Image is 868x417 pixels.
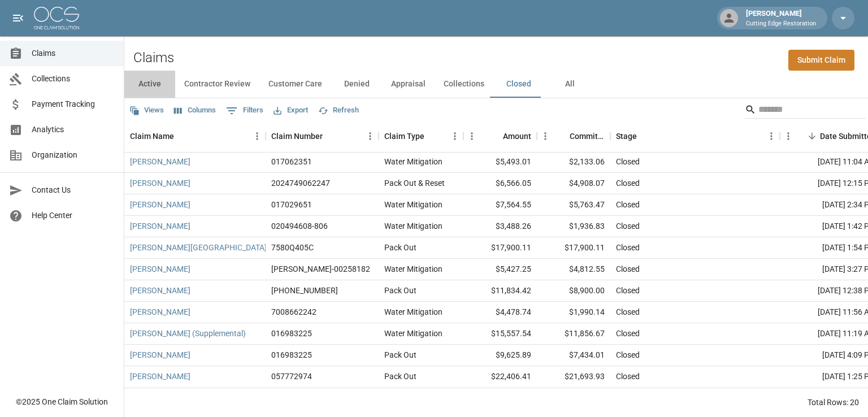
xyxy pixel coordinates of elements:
div: Closed [616,156,640,167]
div: $4,478.74 [463,302,537,323]
div: $1,936.83 [537,216,610,237]
a: [PERSON_NAME] [130,263,190,275]
button: Appraisal [382,71,435,98]
div: Pack Out [384,371,416,382]
div: Claim Type [379,120,463,152]
div: Closed [616,220,640,232]
div: 057772974 [271,371,312,382]
a: Submit Claim [788,50,854,71]
a: [PERSON_NAME] (Supplemental) [130,328,246,339]
div: Amount [503,120,531,152]
div: Pack Out [384,285,416,296]
div: Water Mitigation [384,306,442,318]
div: Closed [616,306,640,318]
div: $4,812.55 [537,259,610,280]
button: Sort [174,128,190,144]
button: Sort [637,128,653,144]
button: Menu [763,128,780,145]
div: Closed [616,199,640,210]
div: Water Mitigation [384,156,442,167]
div: Claim Number [271,120,323,152]
div: Claim Number [266,120,379,152]
div: Closed [616,328,640,339]
button: open drawer [7,7,29,29]
div: Total Rows: 20 [808,397,859,408]
div: 01-008-370191 [271,285,338,296]
div: Amount [463,120,537,152]
div: Closed [616,242,640,253]
button: Refresh [315,102,362,119]
a: [PERSON_NAME] [130,177,190,189]
div: Committed Amount [537,120,610,152]
div: Pack Out & Reset [384,177,445,189]
button: Sort [323,128,338,144]
button: Closed [493,71,544,98]
p: Cutting Edge Restoration [746,19,816,29]
h2: Claims [133,50,174,66]
div: $2,133.06 [537,151,610,173]
div: $17,900.11 [537,237,610,259]
div: CAHO-00258182 [271,263,370,275]
button: All [544,71,595,98]
div: [PERSON_NAME] [741,8,821,28]
button: Customer Care [259,71,331,98]
span: Payment Tracking [32,98,115,110]
a: [PERSON_NAME] [130,306,190,318]
span: Organization [32,149,115,161]
div: Claim Name [124,120,266,152]
div: Pack Out [384,242,416,253]
button: Collections [435,71,493,98]
div: Water Mitigation [384,199,442,210]
button: Sort [804,128,820,144]
button: Sort [487,128,503,144]
div: Closed [616,371,640,382]
div: Claim Name [130,120,174,152]
div: Claim Type [384,120,424,152]
button: Menu [537,128,554,145]
div: Stage [616,120,637,152]
div: $7,434.01 [537,345,610,366]
div: $5,763.47 [537,194,610,216]
div: $15,557.54 [463,323,537,345]
div: $5,427.25 [463,259,537,280]
div: 020494608-806 [271,220,328,232]
img: ocs-logo-white-transparent.png [34,7,79,29]
span: Collections [32,73,115,85]
div: 016983225 [271,328,312,339]
button: Sort [424,128,440,144]
button: Menu [446,128,463,145]
div: $3,488.26 [463,216,537,237]
a: [PERSON_NAME] [130,220,190,232]
button: Active [124,71,175,98]
div: Closed [616,285,640,296]
div: Search [745,101,866,121]
div: 7580Q405C [271,242,314,253]
a: [PERSON_NAME] [130,371,190,382]
div: $22,406.41 [463,366,537,388]
div: $11,834.42 [463,280,537,302]
button: Export [271,102,311,119]
div: Closed [616,263,640,275]
a: [PERSON_NAME][GEOGRAPHIC_DATA] [130,242,267,253]
button: Show filters [223,102,266,120]
div: 2024749062247 [271,177,330,189]
span: Claims [32,47,115,59]
div: 016983225 [271,349,312,360]
div: Committed Amount [570,120,605,152]
div: 7008662242 [271,306,316,318]
button: Sort [554,128,570,144]
div: Water Mitigation [384,220,442,232]
div: 017029651 [271,199,312,210]
div: $9,625.89 [463,345,537,366]
a: [PERSON_NAME] [130,285,190,296]
div: 017062351 [271,156,312,167]
button: Menu [249,128,266,145]
div: $17,900.11 [463,237,537,259]
button: Views [127,102,167,119]
button: Select columns [171,102,219,119]
div: $7,564.55 [463,194,537,216]
div: $1,990.14 [537,302,610,323]
a: [PERSON_NAME] [130,349,190,360]
span: Contact Us [32,184,115,196]
div: © 2025 One Claim Solution [16,396,108,407]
